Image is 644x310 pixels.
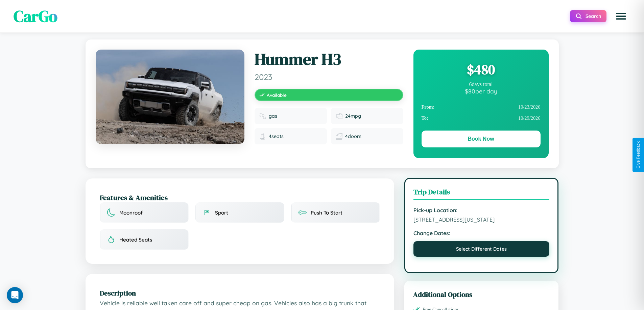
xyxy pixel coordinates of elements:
div: 10 / 29 / 2026 [422,113,541,124]
div: Give Feedback [636,141,641,169]
img: Fuel type [259,113,266,119]
div: Open Intercom Messenger [7,287,23,303]
div: $ 480 [422,60,541,79]
span: Push To Start [311,209,342,216]
strong: To: [422,115,428,121]
img: Seats [259,133,266,140]
span: Sport [215,209,228,216]
button: Search [570,10,606,22]
span: CarGo [14,5,57,27]
img: Hummer H3 2023 [96,50,244,144]
span: 2023 [255,72,403,82]
span: 4 seats [269,133,284,139]
h3: Additional Options [413,289,550,299]
h2: Description [100,288,380,298]
div: $ 80 per day [422,87,541,95]
span: gas [269,113,277,119]
span: 24 mpg [345,113,361,119]
h3: Trip Details [413,187,550,200]
button: Open menu [612,7,630,26]
img: Doors [336,133,342,140]
img: Fuel efficiency [336,113,342,119]
strong: Change Dates: [413,230,550,236]
span: Available [267,92,287,98]
h2: Features & Amenities [100,193,380,202]
strong: From: [422,104,435,110]
strong: Pick-up Location: [413,207,550,214]
h1: Hummer H3 [255,50,403,69]
button: Book Now [422,131,541,147]
span: Moonroof [119,209,143,216]
div: 10 / 23 / 2026 [422,102,541,113]
div: 6 days total [422,81,541,87]
span: Heated Seats [119,236,152,243]
span: Search [586,13,601,19]
span: [STREET_ADDRESS][US_STATE] [413,216,550,223]
button: Select Different Dates [413,241,550,257]
span: 4 doors [345,133,361,139]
